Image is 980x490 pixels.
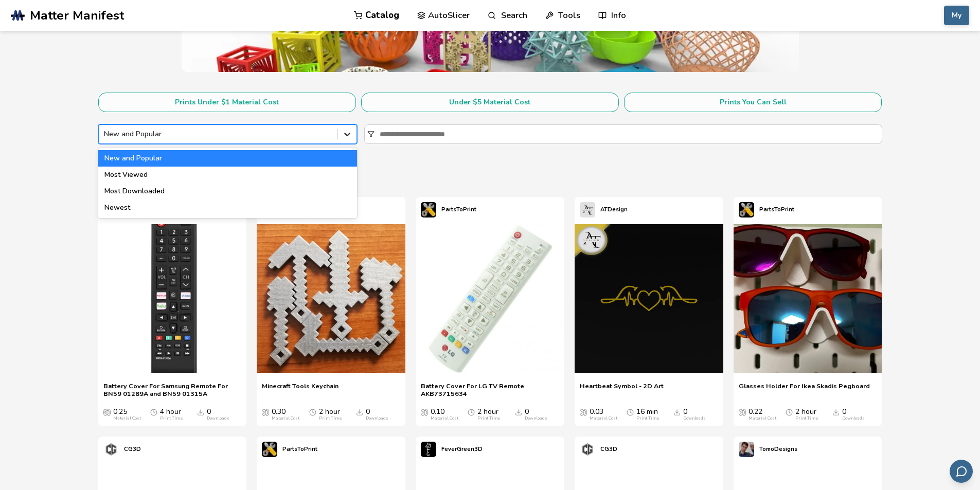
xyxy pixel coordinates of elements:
[759,204,794,215] p: PartsToPrint
[734,197,799,223] a: PartsToPrint's profilePartsToPrint
[160,416,183,421] div: Print Time
[282,444,317,455] p: PartsToPrint
[124,444,141,455] p: CG3D
[580,382,664,397] a: Heartbeat Symbol - 2D Art
[262,442,277,457] img: PartsToPrint's profile
[525,408,547,421] div: 0
[319,408,342,421] div: 2 hour
[636,408,659,421] div: 16 min
[421,202,436,217] img: PartsToPrint's profile
[441,444,483,455] p: FeverGreen3D
[366,408,388,421] div: 0
[98,167,357,183] div: Most Viewed
[627,408,634,416] span: Average Print Time
[739,382,870,397] a: Glasses Holder For Ikea Skadis Pegboard
[113,416,141,421] div: Material Cost
[749,416,776,421] div: Material Cost
[795,408,818,421] div: 2 hour
[421,382,559,397] a: Battery Cover For LG TV Remote AKB73715634
[103,442,119,457] img: CG3D's profile
[575,197,633,223] a: ATDesign's profileATDesign
[636,416,659,421] div: Print Time
[944,6,969,25] button: My
[416,437,488,462] a: FeverGreen3D's profileFeverGreen3D
[272,408,299,421] div: 0.30
[104,130,106,138] input: New and PopularNew and PopularMost ViewedMost DownloadedNewest
[103,382,242,397] a: Battery Cover For Samsung Remote For BN59 01289A and BN59 01315A
[98,437,146,462] a: CG3D's profileCG3D
[600,204,628,215] p: ATDesign
[590,408,617,421] div: 0.03
[197,408,204,416] span: Downloads
[366,416,388,421] div: Downloads
[160,408,183,421] div: 4 hour
[262,408,269,416] span: Average Cost
[950,460,973,483] button: Send feedback via email
[580,202,595,217] img: ATDesign's profile
[842,408,865,421] div: 0
[673,408,681,416] span: Downloads
[272,416,299,421] div: Material Cost
[795,416,818,421] div: Print Time
[580,408,587,416] span: Average Cost
[468,408,475,416] span: Average Print Time
[30,8,124,23] span: Matter Manifest
[600,444,617,455] p: CG3D
[575,437,622,462] a: CG3D's profileCG3D
[421,408,428,416] span: Average Cost
[477,408,500,421] div: 2 hour
[759,444,797,455] p: TomoDesigns
[525,416,547,421] div: Downloads
[103,408,111,416] span: Average Cost
[98,93,356,112] button: Prints Under $1 Material Cost
[739,202,754,217] img: PartsToPrint's profile
[262,382,338,397] a: Minecraft Tools Keychain
[515,408,522,416] span: Downloads
[624,93,882,112] button: Prints You Can Sell
[98,199,357,216] div: Newest
[361,93,619,112] button: Under $5 Material Cost
[734,437,803,462] a: TomoDesigns's profileTomoDesigns
[207,416,229,421] div: Downloads
[356,408,363,416] span: Downloads
[842,416,865,421] div: Downloads
[739,408,746,416] span: Average Cost
[683,408,706,421] div: 0
[150,408,157,416] span: Average Print Time
[257,437,323,462] a: PartsToPrint's profilePartsToPrint
[749,408,776,421] div: 0.22
[319,416,342,421] div: Print Time
[580,442,595,457] img: CG3D's profile
[416,197,482,223] a: PartsToPrint's profilePartsToPrint
[113,408,141,421] div: 0.25
[832,408,840,416] span: Downloads
[309,408,316,416] span: Average Print Time
[431,416,458,421] div: Material Cost
[739,442,754,457] img: TomoDesigns's profile
[207,408,229,421] div: 0
[431,408,458,421] div: 0.10
[786,408,793,416] span: Average Print Time
[421,442,436,457] img: FeverGreen3D's profile
[477,416,500,421] div: Print Time
[98,183,357,199] div: Most Downloaded
[98,150,357,167] div: New and Popular
[441,204,476,215] p: PartsToPrint
[683,416,706,421] div: Downloads
[590,416,617,421] div: Material Cost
